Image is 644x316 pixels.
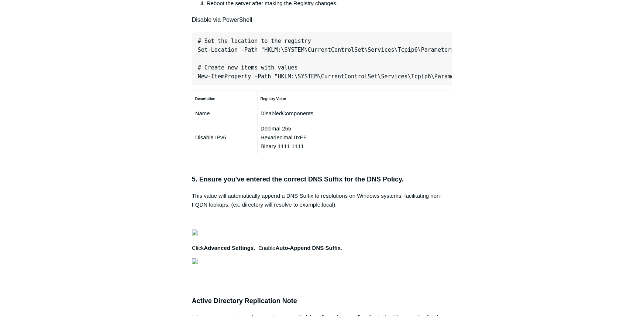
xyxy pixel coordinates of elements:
[195,97,216,101] strong: Description
[261,97,286,101] strong: Registry Value
[192,191,452,209] p: This value will automatically append a DNS Suffix to resolutions on Windows systems, facilitating...
[192,174,452,185] h3: 5. Ensure you've entered the correct DNS Suffix for the DNS Policy.
[192,244,452,252] p: Click . Enable .
[192,106,257,121] td: Name
[192,15,452,25] h4: Disable via PowerShell
[192,33,452,85] pre: # Set the location to the registry Set-Location -Path "HKLM:\SYSTEM\CurrentControlSet\Services\Tc...
[192,230,198,235] img: 27414207119379
[192,296,452,306] h3: Active Directory Replication Note
[257,106,452,121] td: DisabledComponents
[192,258,198,264] img: 27414169404179
[192,121,257,154] td: Disable IPv6
[257,121,452,154] td: Decimal 255 Hexadecimal 0xFF Binary 1111 1111
[275,245,341,251] strong: Auto-Append DNS Suffix
[204,245,254,251] strong: Advanced Settings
